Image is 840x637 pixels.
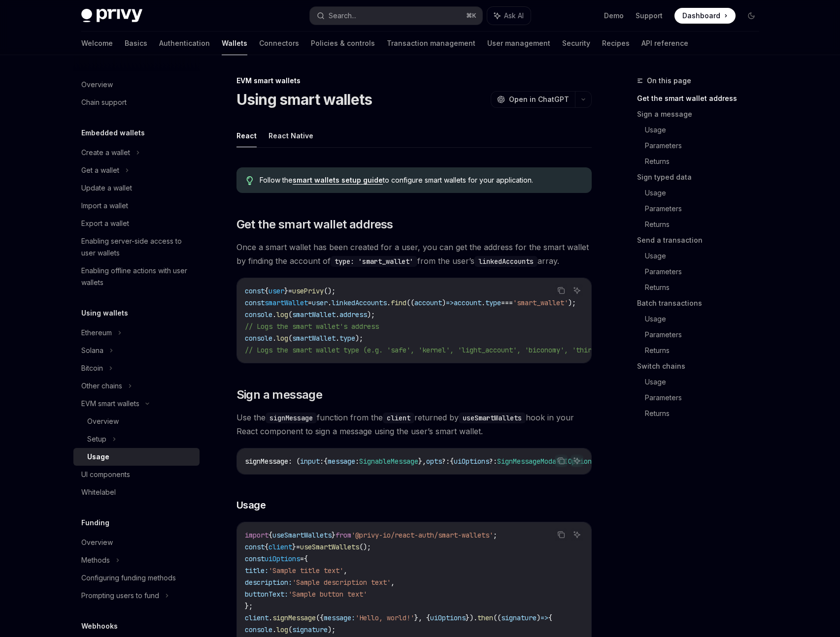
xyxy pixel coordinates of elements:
button: React [236,124,257,147]
span: , [343,566,347,575]
a: Sign a message [637,106,767,122]
a: Returns [645,154,767,169]
span: (); [359,542,371,551]
div: Configuring funding methods [81,572,176,584]
div: Create a wallet [81,147,130,159]
span: message: [324,613,355,622]
span: ({ [316,613,324,622]
span: uiOptions [430,613,466,622]
span: (( [406,298,414,307]
a: Whitelabel [73,483,200,501]
a: Parameters [645,138,767,154]
code: linkedAccounts [474,256,538,267]
div: UI components [81,469,130,480]
a: Overview [73,534,200,551]
a: Usage [73,448,200,466]
span: log [276,310,288,319]
a: Import a wallet [73,197,200,215]
span: . [272,310,276,319]
button: Toggle dark mode [743,8,759,24]
span: } [284,287,288,295]
span: , [391,578,395,587]
span: }, [418,457,426,466]
span: '@privy-io/react-auth/smart-wallets' [351,531,493,540]
a: Authentication [159,32,210,55]
a: Parameters [645,390,767,406]
button: Ask AI [487,7,531,25]
div: EVM smart wallets [81,398,139,410]
span: = [300,554,304,563]
h5: Embedded wallets [81,127,145,139]
span: useSmartWallets [300,542,359,551]
span: ( [288,625,292,634]
span: = [288,287,292,295]
div: Bitcoin [81,362,103,374]
div: Enabling server-side access to user wallets [81,235,194,259]
code: client [383,413,414,423]
span: ( [288,310,292,319]
span: 'Sample button text' [288,590,367,599]
span: = [308,298,312,307]
a: Security [562,32,590,55]
span: . [387,298,391,307]
span: (); [324,287,336,295]
span: SignableMessage [359,457,418,466]
span: . [272,625,276,634]
a: Chain support [73,94,200,111]
span: ); [355,334,363,343]
span: 'Hello, world!' [355,613,414,622]
span: }). [466,613,477,622]
span: account [454,298,481,307]
a: Switch chains [637,358,767,374]
button: Ask AI [571,528,583,541]
button: Ask AI [571,454,583,467]
a: API reference [641,32,688,55]
span: uiOptions [454,457,489,466]
div: Usage [87,451,109,463]
span: => [446,298,454,307]
a: Parameters [645,327,767,343]
span: signMessage [245,457,288,466]
span: Ask AI [504,11,524,21]
span: user [269,287,284,295]
a: Usage [645,311,767,327]
span: ; [493,531,497,540]
span: // Logs the smart wallet type (e.g. 'safe', 'kernel', 'light_account', 'biconomy', 'thirdweb', 'c... [245,346,714,354]
a: Usage [645,185,767,201]
a: Enabling offline actions with user wallets [73,262,200,291]
span: type [485,298,501,307]
span: log [276,334,288,343]
span: (( [493,613,501,622]
a: Send a transaction [637,232,767,248]
span: usePrivy [292,287,324,295]
a: Batch transactions [637,295,767,311]
button: Ask AI [571,284,583,297]
span: { [269,531,272,540]
a: Parameters [645,201,767,217]
span: SignMessageModalUIOptions [497,457,596,466]
button: Copy the contents from the code block [555,454,568,467]
a: Usage [645,122,767,138]
span: user [312,298,328,307]
span: { [450,457,454,466]
span: === [501,298,513,307]
span: type [339,334,355,343]
span: . [269,613,272,622]
a: Export a wallet [73,215,200,232]
span: useSmartWallets [272,531,332,540]
span: => [540,613,548,622]
a: Transaction management [387,32,475,55]
code: useSmartWallets [459,413,526,423]
span: . [336,310,339,319]
div: Chain support [81,96,127,108]
span: Get the smart wallet address [236,217,393,232]
div: Whitelabel [81,486,116,498]
span: const [245,298,265,307]
span: uiOptions [265,554,300,563]
button: Search...⌘K [310,7,482,25]
span: = [296,542,300,551]
div: Solana [81,345,103,356]
span: smartWallet [265,298,308,307]
span: ?: [442,457,450,466]
span: . [481,298,485,307]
